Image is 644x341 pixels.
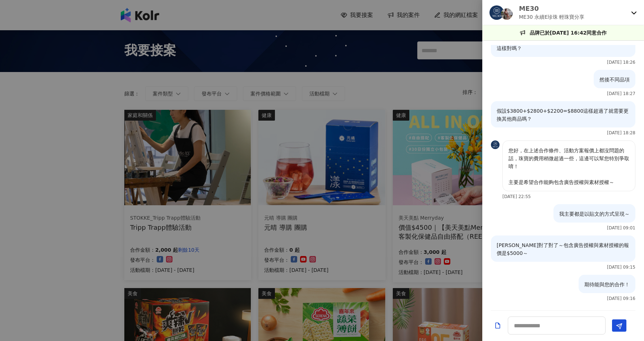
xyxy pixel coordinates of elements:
[530,29,607,37] p: 品牌已於[DATE] 16:42同意合作
[607,60,635,65] p: [DATE] 18:26
[607,296,635,301] p: [DATE] 09:16
[509,147,629,186] p: 您好，在上述合作條件、活動方案報價上都沒問題的話，珠寶的費用稍微超過一些，這邊可以幫您特別爭取唷！ 主要是希望合作能夠包含廣告授權與素材授權～
[491,140,500,149] img: KOL Avatar
[607,225,635,230] p: [DATE] 09:01
[489,5,504,20] img: KOL Avatar
[502,194,531,199] p: [DATE] 22:55
[519,13,585,21] p: ME30 永續E珍珠 輕珠寶分享
[607,91,635,96] p: [DATE] 18:27
[599,76,630,84] p: 然後不同品項
[559,210,630,218] p: 我主要都是以貼文的方式呈現～
[607,130,635,135] p: [DATE] 18:28
[584,281,630,288] p: 期待能與您的合作！
[497,107,630,123] p: 假設$3800+$2800+$2200=$8800這樣超過了就需要更換其他商品嗎？
[519,4,585,13] p: ME30
[501,8,512,20] img: KOL Avatar
[494,319,501,332] button: Add a file
[612,319,626,332] button: Send
[607,265,635,270] p: [DATE] 09:15
[497,241,630,257] p: [PERSON_NAME]對了對了～包含廣告授權與素材授權的報價是$5000～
